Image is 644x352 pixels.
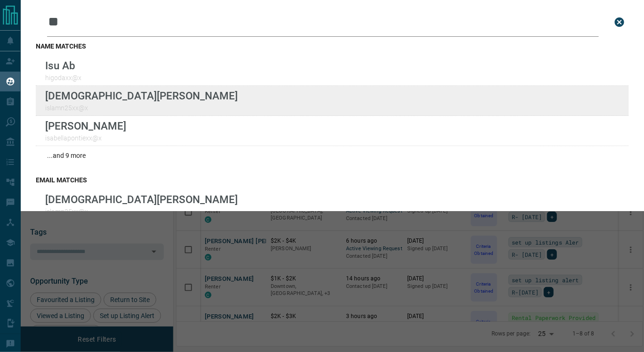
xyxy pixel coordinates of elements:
[610,13,629,32] button: close search bar
[45,208,238,215] p: islamn25xx@x
[36,146,629,165] div: ...and 9 more
[45,120,126,132] p: [PERSON_NAME]
[45,104,238,112] p: islamn25xx@x
[45,74,81,82] p: higodaxx@x
[36,42,629,50] h3: name matches
[45,90,238,102] p: [DEMOGRAPHIC_DATA][PERSON_NAME]
[45,193,238,205] p: [DEMOGRAPHIC_DATA][PERSON_NAME]
[45,134,126,142] p: isabellapontiexx@x
[36,176,629,184] h3: email matches
[45,59,81,72] p: Isu Ab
